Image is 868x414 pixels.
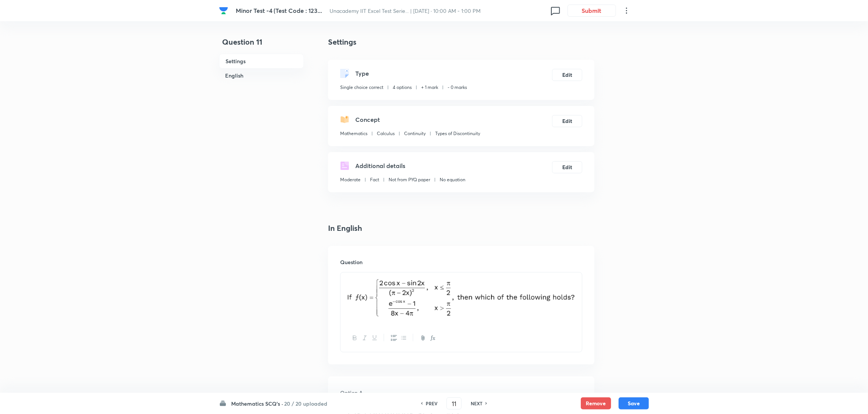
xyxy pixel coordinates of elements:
span: Minor Test -4 (Test Code : 123... [236,6,322,14]
h4: In English [328,223,594,234]
h4: Question 11 [219,36,304,54]
p: Fact [370,176,379,183]
img: questionDetails.svg [340,161,349,170]
p: - 0 marks [448,84,467,91]
img: Company Logo [219,6,228,15]
h5: Concept [355,115,380,124]
h4: Settings [328,36,594,48]
h6: 20 / 20 uploaded [284,400,327,408]
h6: Question [340,258,582,266]
p: No equation [440,176,465,183]
p: Continuity [404,130,426,137]
p: Single choice correct [340,84,383,91]
a: Company Logo [219,6,230,15]
h6: Option A [340,389,582,397]
span: Unacademy IIT Excel Test Serie... | [DATE] · 10:00 AM - 1:00 PM [330,7,481,14]
h6: Mathematics SCQ's · [231,400,283,408]
p: Not from PYQ paper [389,176,430,183]
p: Mathematics [340,130,367,137]
p: Types of Discontinuity [435,130,480,137]
img: 30-08-25-10:20:32-AM [346,277,576,318]
h5: Additional details [355,161,405,170]
h6: Settings [219,54,304,68]
button: Save [619,397,649,409]
h5: Type [355,69,369,78]
h6: PREV [426,400,437,407]
button: Submit [568,5,616,17]
p: Moderate [340,176,361,183]
button: Edit [552,161,582,173]
p: 4 options [393,84,412,91]
img: questionConcept.svg [340,115,349,124]
h6: English [219,68,304,82]
button: Remove [581,397,611,409]
img: questionType.svg [340,69,349,78]
button: Edit [552,115,582,127]
button: Edit [552,69,582,81]
h6: NEXT [471,400,482,407]
p: + 1 mark [421,84,438,91]
p: Calculus [377,130,395,137]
